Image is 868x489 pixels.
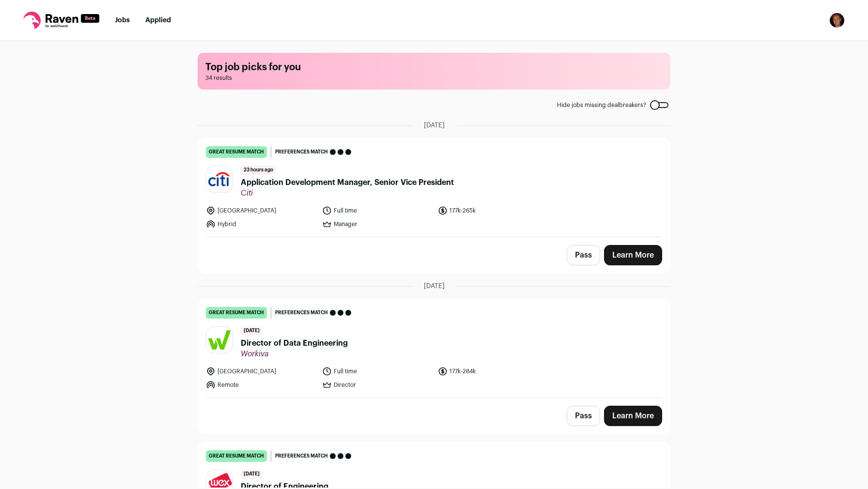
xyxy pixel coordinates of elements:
[206,206,316,215] li: [GEOGRAPHIC_DATA]
[206,219,316,229] li: Hybrid
[604,245,662,265] a: Learn More
[241,337,348,349] span: Director of Data Engineering
[205,61,663,74] h1: Top job picks for you
[424,121,445,130] span: [DATE]
[206,307,267,319] div: great resume match
[275,147,328,157] span: Preferences match
[275,451,328,461] span: Preferences match
[241,326,263,336] span: [DATE]
[206,327,232,353] img: 854df30041eb50b4f0adf5ee486aafa5556b02e31e3b83973d8217994bf73853.png
[241,188,454,198] span: Citi
[198,299,670,397] a: great resume match Preferences match [DATE] Director of Data Engineering Workiva [GEOGRAPHIC_DATA...
[198,138,670,237] a: great resume match Preferences match 23 hours ago Application Development Manager, Senior Vice Pr...
[438,206,548,215] li: 177k-265k
[829,13,845,28] img: 5784266-medium_jpg
[206,380,316,390] li: Remote
[145,17,171,24] a: Applied
[567,245,600,265] button: Pass
[115,17,130,24] a: Jobs
[322,219,433,229] li: Manager
[567,406,600,426] button: Pass
[829,13,845,28] button: Open dropdown
[206,367,316,376] li: [GEOGRAPHIC_DATA]
[322,380,433,390] li: Director
[241,166,276,175] span: 23 hours ago
[322,367,433,376] li: Full time
[206,450,267,462] div: great resume match
[557,101,646,109] span: Hide jobs missing dealbreakers?
[241,177,454,188] span: Application Development Manager, Senior Vice President
[604,406,662,426] a: Learn More
[438,367,548,376] li: 177k-284k
[206,171,232,187] img: 1bbe4b65012d900a920ec2b1d7d26cec742997898c0d72044da33abab8b2bb12.jpg
[275,308,328,318] span: Preferences match
[241,470,263,479] span: [DATE]
[241,349,348,359] span: Workiva
[205,74,663,82] span: 34 results
[322,206,433,215] li: Full time
[424,281,445,291] span: [DATE]
[206,146,267,158] div: great resume match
